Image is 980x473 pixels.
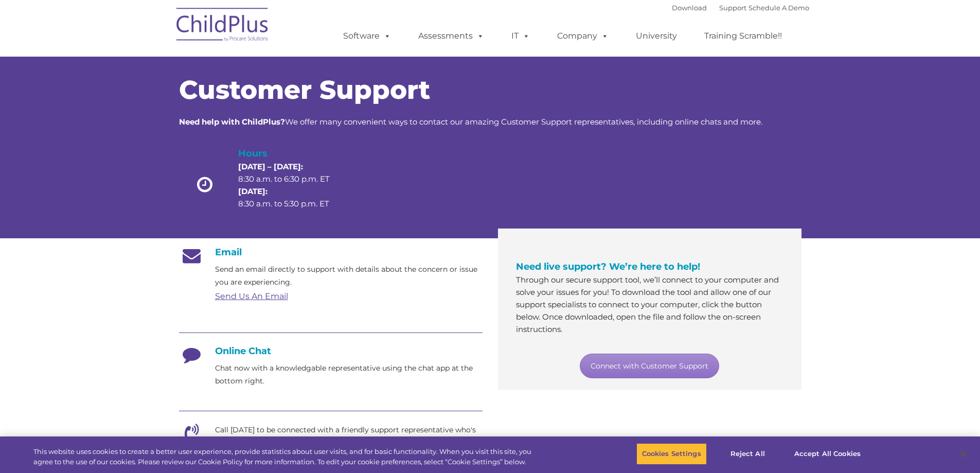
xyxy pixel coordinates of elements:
[238,146,347,161] h4: Hours
[179,247,483,258] h4: Email
[215,263,483,289] p: Send an email directly to support with details about the concern or issue you are experiencing.
[672,4,809,12] font: |
[179,345,483,357] h4: Online Chat
[672,4,707,12] a: Download
[179,117,762,127] span: We offer many convenient ways to contact our amazing Customer Support representatives, including ...
[171,1,274,52] img: ChildPlus by Procare Solutions
[516,274,783,336] p: Through our secure support tool, we’ll connect to your computer and solve your issues for you! To...
[719,4,746,12] a: Support
[179,117,285,127] strong: Need help with ChildPlus?
[789,443,866,465] button: Accept All Cookies
[238,162,303,171] strong: [DATE] – [DATE]:
[179,74,430,106] span: Customer Support
[215,362,483,388] p: Chat now with a knowledgable representative using the chat app at the bottom right.
[516,261,700,272] span: Need live support? We’re here to help!
[238,186,268,196] strong: [DATE]:
[408,26,494,46] a: Assessments
[238,161,347,210] p: 8:30 a.m. to 6:30 p.m. ET 8:30 a.m. to 5:30 p.m. ET
[636,443,707,465] button: Cookies Settings
[215,424,483,449] p: Call [DATE] to be connected with a friendly support representative who's eager to help.
[694,26,792,46] a: Training Scramble!!
[501,26,540,46] a: IT
[749,4,809,12] a: Schedule A Demo
[716,443,780,465] button: Reject All
[580,354,719,378] a: Connect with Customer Support
[215,291,288,301] a: Send Us An Email
[547,26,619,46] a: Company
[333,26,401,46] a: Software
[33,447,539,467] div: This website uses cookies to create a better user experience, provide statistics about user visit...
[952,443,975,465] button: Close
[626,26,687,46] a: University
